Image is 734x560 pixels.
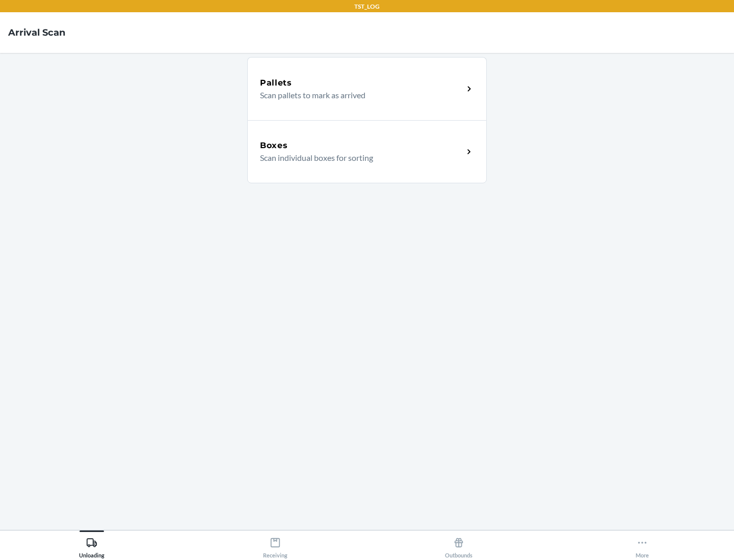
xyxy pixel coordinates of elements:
div: Receiving [263,533,287,558]
p: Scan pallets to mark as arrived [260,89,455,101]
div: Unloading [79,533,104,558]
h5: Boxes [260,139,288,152]
button: More [550,530,734,558]
h4: Arrival Scan [8,26,65,39]
div: More [636,533,649,558]
button: Receiving [183,530,367,558]
p: TST_LOG [354,2,380,11]
a: BoxesScan individual boxes for sorting [247,120,487,183]
button: Outbounds [367,530,550,558]
p: Scan individual boxes for sorting [260,152,455,164]
a: PalletsScan pallets to mark as arrived [247,57,487,120]
h5: Pallets [260,77,292,89]
div: Outbounds [445,533,473,558]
